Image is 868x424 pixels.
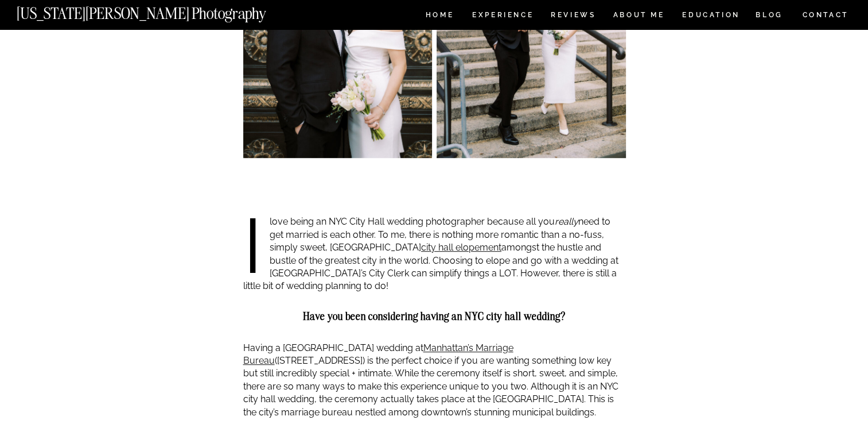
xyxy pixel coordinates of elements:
strong: Have you been considering having an NYC city hall wedding? [303,310,566,323]
a: city hall elopement [421,242,501,253]
a: EDUCATION [681,11,741,21]
a: Experience [472,11,532,21]
p: I love being an NYC City Hall wedding photographer because all you need to get married is each ot... [243,215,626,292]
p: Having a [GEOGRAPHIC_DATA] wedding at ([STREET_ADDRESS]) is the perfect choice if you are wanting... [243,342,626,419]
a: BLOG [756,11,783,21]
a: CONTACT [801,9,849,21]
a: REVIEWS [551,11,594,21]
a: [US_STATE][PERSON_NAME] Photography [17,6,305,16]
em: really [555,216,578,227]
a: ABOUT ME [613,11,665,21]
a: HOME [423,11,456,21]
